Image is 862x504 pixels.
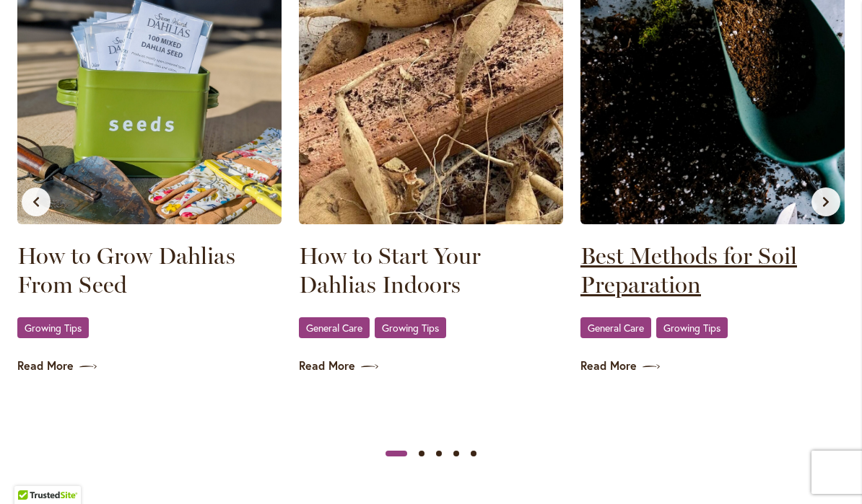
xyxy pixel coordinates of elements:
[299,358,563,374] a: Read More
[299,317,370,338] a: General Care
[306,323,362,332] span: General Care
[375,317,446,338] a: Growing Tips
[22,187,51,216] button: Previous slide
[580,317,845,340] div: ,
[386,445,407,462] button: Slide 1
[811,187,840,216] button: Next slide
[580,242,845,299] a: Best Methods for Soil Preparation
[588,323,644,332] span: General Care
[25,323,82,332] span: Growing Tips
[663,323,720,332] span: Growing Tips
[465,445,482,462] button: Slide 5
[17,242,282,299] a: How to Grow Dahlias From Seed
[430,445,448,462] button: Slide 3
[580,358,845,374] a: Read More
[382,323,439,332] span: Growing Tips
[413,445,430,462] button: Slide 2
[580,317,651,338] a: General Care
[299,317,563,340] div: ,
[17,317,89,338] a: Growing Tips
[448,445,465,462] button: Slide 4
[299,242,563,299] a: How to Start Your Dahlias Indoors
[656,317,728,338] a: Growing Tips
[17,358,282,374] a: Read More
